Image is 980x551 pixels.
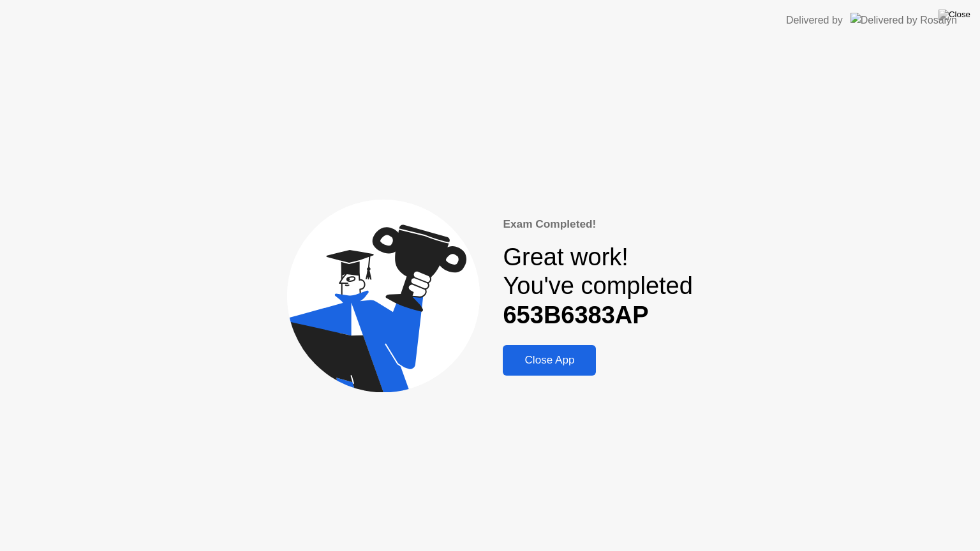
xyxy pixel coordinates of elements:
[503,345,596,376] button: Close App
[507,354,592,367] div: Close App
[939,10,970,20] img: Close
[503,243,692,330] div: Great work! You've completed
[503,216,692,233] div: Exam Completed!
[786,13,843,28] div: Delivered by
[850,13,957,27] img: Delivered by Rosalyn
[503,302,648,328] b: 653B6383AP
